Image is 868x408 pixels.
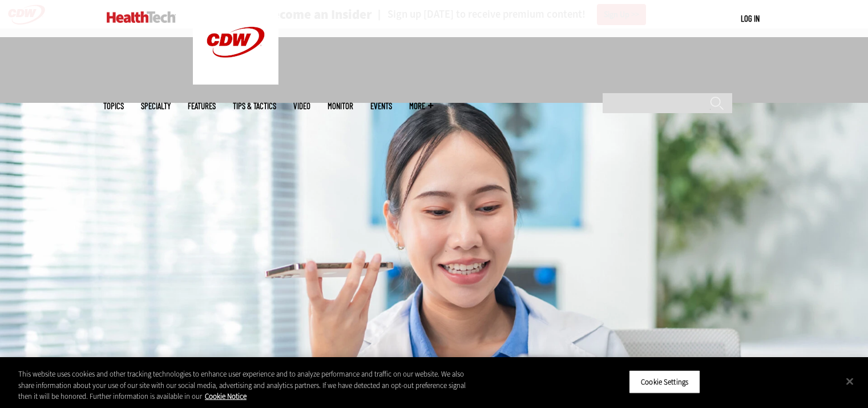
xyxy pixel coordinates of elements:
a: Log in [741,13,760,23]
a: Features [188,102,216,110]
a: MonITor [328,102,353,110]
span: More [409,102,433,110]
a: Events [370,102,392,110]
a: More information about your privacy [205,391,247,401]
a: Tips & Tactics [233,102,276,110]
div: This website uses cookies and other tracking technologies to enhance user experience and to analy... [18,369,478,402]
span: Specialty [141,102,171,110]
button: Close [837,369,862,394]
a: Video [293,102,310,110]
span: Topics [103,102,124,110]
div: User menu [741,13,760,25]
img: Home [107,11,176,23]
button: Cookie Settings [629,370,700,394]
a: CDW [193,75,278,87]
